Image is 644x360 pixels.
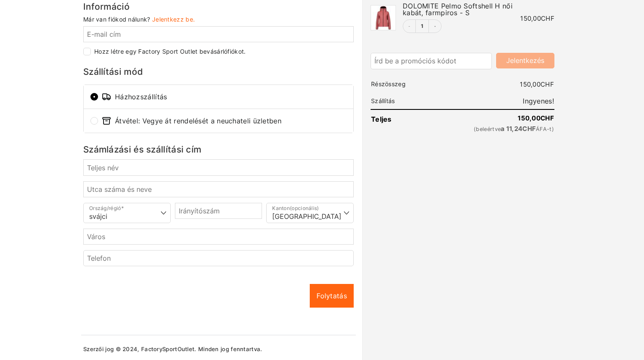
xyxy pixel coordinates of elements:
font: CHF [540,80,554,88]
input: Teljes név [83,159,354,175]
input: E-mail cím [83,26,354,42]
input: Telefon [83,250,354,266]
font: CHF [522,125,536,133]
font: Szállítási mód [83,66,143,77]
button: Csökkentés [403,20,416,33]
font: CHF [540,114,554,122]
font: Számlázási és szállítási cím [83,144,201,155]
font: Szállítás [371,97,395,104]
font: 1 [421,23,423,29]
font: Információ [83,1,130,12]
font: Már van fiókod nálunk? [83,16,150,23]
button: Jelentkezés [496,53,554,68]
font: Házhozszállítás [115,93,167,101]
input: Utca száma és neve [83,181,354,197]
font: Hozz létre egy Factory Sport Outlet bevásárlófiókot. [94,48,246,55]
font: Ingyenes! [523,97,554,105]
font: a 11,24 [501,125,522,133]
button: Növekedés [428,20,441,33]
font: 150,00 [518,114,540,122]
font: CHF [541,14,554,22]
font: 150,00 [520,80,540,88]
a: Folytatás [310,284,354,308]
input: Írd be a promóciós kódot [371,53,492,69]
font: Jelentkezés [506,56,544,65]
font: DOLOMITE Pelmo Softshell H női kabát, farmpiros - S [403,2,513,17]
font: Teljes [371,115,392,123]
font: (beleértve [474,126,501,132]
font: Szerzői jog © 2024, FactorySportOutlet. Minden jog fenntartva. [83,346,262,352]
input: Irányítószám [175,203,262,219]
a: Módosításhoz [416,24,428,29]
font: 150,00 [520,14,541,22]
font: Részösszeg [371,81,406,88]
font: ÁFA-t) [536,126,554,132]
a: Jelentkezz be. [152,16,195,23]
input: Város [83,229,354,245]
font: Átvétel: Vegye át rendelését a neuchateli üzletben [115,117,281,125]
